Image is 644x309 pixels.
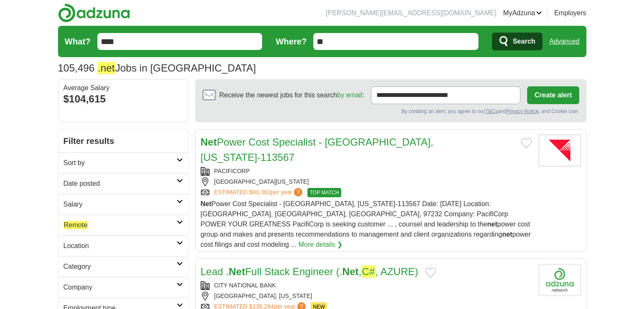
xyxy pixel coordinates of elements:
a: Remote [58,215,188,235]
div: CITY NATIONAL BANK [201,281,532,290]
div: [GEOGRAPHIC_DATA][US_STATE] [201,177,532,186]
img: Company logo [539,264,581,296]
a: MyAdzuna [503,8,542,18]
span: Search [513,33,535,50]
a: by email [337,91,362,99]
span: Power Cost Specialist - [GEOGRAPHIC_DATA], [US_STATE]-113567 Date: [DATE] Location: [GEOGRAPHIC_D... [201,200,531,248]
strong: Net [201,200,212,207]
a: Advanced [549,33,579,50]
h2: Location [64,241,177,251]
a: NetPower Cost Specialist - [GEOGRAPHIC_DATA], [US_STATE]-113567 [201,136,434,163]
a: Date posted [58,173,188,194]
a: Sort by [58,152,188,173]
button: Add to favorite jobs [521,138,532,148]
a: ESTIMATED:$90,362per year? [214,188,304,197]
a: Category [58,256,188,277]
h2: Category [64,262,177,272]
a: More details ❯ [299,240,343,250]
li: [PERSON_NAME][EMAIL_ADDRESS][DOMAIN_NAME] [326,8,497,18]
a: Privacy Notice [506,108,539,114]
h1: Jobs in [GEOGRAPHIC_DATA] [58,62,256,74]
h2: Filter results [58,130,188,152]
span: $90,362 [249,189,271,196]
strong: Net [201,136,217,148]
h2: Company [64,282,177,292]
a: Location [58,235,188,256]
button: Create alert [527,86,579,104]
h2: Sort by [64,158,177,168]
span: 105,496 [58,61,95,76]
span: Receive the newest jobs for this search : [219,90,364,100]
a: Employers [554,8,586,18]
div: Average Salary [64,85,183,91]
div: By creating an alert, you agree to our and , and Cookie Use. [202,108,579,115]
strong: net [502,231,512,238]
div: $104,615 [64,91,183,107]
div: [GEOGRAPHIC_DATA], [US_STATE] [201,292,532,301]
span: TOP MATCH [307,188,341,197]
em: C# [362,265,376,278]
label: Where? [276,35,307,48]
em: Remote [64,221,88,229]
img: Adzuna logo [58,3,130,22]
a: Lead .NetFull Stack Engineer (.Net,C#, AZURE) [201,265,418,278]
strong: Net [229,266,245,277]
label: What? [65,35,91,48]
em: .net [97,62,115,74]
span: ? [294,188,302,196]
h2: Date posted [64,179,177,189]
h2: Salary [64,199,177,210]
img: PacifiCorp logo [539,135,581,166]
a: Salary [58,194,188,215]
button: Add to favorite jobs [425,268,436,278]
a: Company [58,277,188,298]
a: T&Cs [485,108,498,114]
button: Search [492,33,542,50]
strong: Net [342,266,359,277]
strong: net [487,221,498,228]
a: PACIFICORP [214,168,250,174]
